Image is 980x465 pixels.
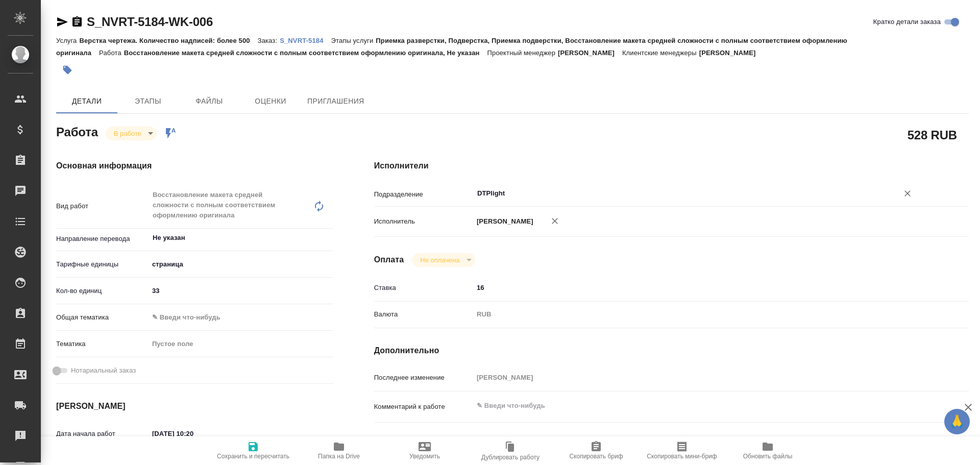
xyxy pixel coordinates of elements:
button: Не оплачена [417,256,462,264]
div: ✎ Введи что-нибудь [149,309,333,326]
h2: Работа [56,122,98,140]
button: Сохранить и пересчитать [210,436,296,465]
span: Кратко детали заказа [873,17,941,27]
p: Направление перевода [56,234,149,244]
p: Тематика [56,339,149,349]
span: Приглашения [307,95,364,108]
p: Общая тематика [56,312,149,323]
span: 🙏 [948,411,966,432]
p: Тарифные единицы [56,259,149,270]
span: Обновить файлы [743,453,793,460]
input: ✎ Введи что-нибудь [149,426,238,441]
h4: Исполнители [374,160,969,172]
span: Файлы [185,95,234,108]
button: Очистить [900,186,915,201]
p: Восстановление макета средней сложности с полным соответствием оформлению оригинала, Не указан [124,49,487,57]
span: Этапы [124,95,173,108]
span: Папка на Drive [318,453,360,460]
span: Оценки [246,95,295,108]
div: В работе [106,127,157,140]
input: ✎ Введи что-нибудь [473,280,919,295]
p: S_NVRT-5184 [280,37,331,44]
button: Open [914,192,916,194]
button: 🙏 [944,409,970,434]
p: Вид работ [56,201,149,211]
div: Пустое поле [152,339,321,349]
p: Работа [99,49,124,57]
span: Нотариальный заказ [71,365,136,376]
span: Сохранить и пересчитать [217,453,289,460]
button: Скопировать ссылку для ЯМессенджера [56,16,68,28]
p: [PERSON_NAME] [473,216,533,227]
p: Услуга [56,37,79,44]
p: Подразделение [374,189,473,200]
p: Клиентские менеджеры [622,49,699,57]
p: Верстка чертежа. Количество надписей: более 500 [79,37,257,44]
p: [PERSON_NAME] [699,49,764,57]
button: Добавить тэг [56,59,79,81]
button: Папка на Drive [296,436,382,465]
p: Валюта [374,309,473,320]
p: Проектный менеджер [487,49,558,57]
a: S_NVRT-5184 [280,36,331,44]
button: Скопировать мини-бриф [639,436,725,465]
div: RUB [473,306,919,323]
p: Дата начала работ [56,429,149,439]
p: Заказ: [258,37,280,44]
h4: Оплата [374,254,404,266]
span: Дублировать работу [481,454,540,461]
button: Open [328,237,330,239]
input: ✎ Введи что-нибудь [149,283,333,298]
div: страница [149,256,333,273]
p: Этапы услуги [331,37,376,44]
button: Уведомить [382,436,468,465]
span: Скопировать бриф [569,453,623,460]
a: S_NVRT-5184-WK-006 [87,15,213,29]
h4: Дополнительно [374,345,969,357]
button: Дублировать работу [468,436,553,465]
p: Кол-во единиц [56,286,149,296]
p: Последнее изменение [374,373,473,383]
h4: Основная информация [56,160,333,172]
span: Детали [62,95,111,108]
button: Скопировать ссылку [71,16,83,28]
input: Пустое поле [473,370,919,385]
p: Комментарий к работе [374,402,473,412]
p: [PERSON_NAME] [558,49,622,57]
div: В работе [412,253,475,267]
span: Скопировать мини-бриф [647,453,717,460]
button: Обновить файлы [725,436,811,465]
button: Удалить исполнителя [544,210,566,232]
p: Исполнитель [374,216,473,227]
h2: 528 RUB [908,126,957,143]
span: Уведомить [409,453,440,460]
p: Приемка разверстки, Подверстка, Приемка подверстки, Восстановление макета средней сложности с пол... [56,37,847,57]
button: В работе [111,129,144,138]
p: Ставка [374,283,473,293]
h4: [PERSON_NAME] [56,400,333,412]
div: Пустое поле [149,335,333,353]
div: ✎ Введи что-нибудь [152,312,321,323]
button: Скопировать бриф [553,436,639,465]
